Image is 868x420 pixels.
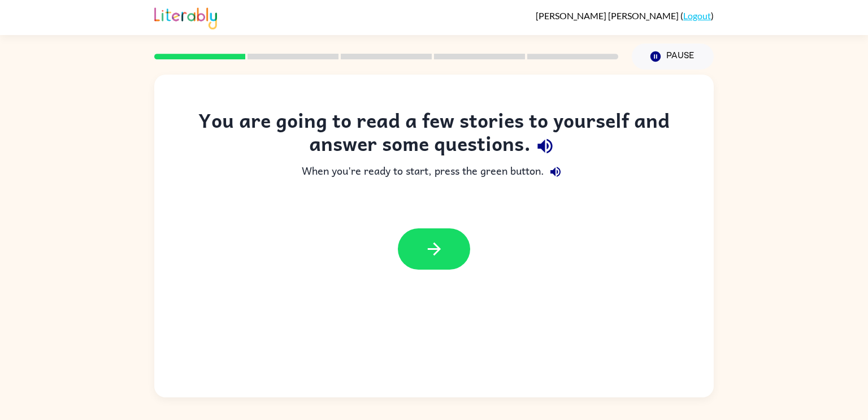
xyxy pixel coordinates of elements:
[177,109,691,161] div: You are going to read a few stories to yourself and answer some questions.
[536,10,714,21] div: ( )
[683,10,711,21] a: Logout
[536,10,680,21] span: [PERSON_NAME] [PERSON_NAME]
[177,161,691,183] div: When you're ready to start, press the green button.
[154,5,217,29] img: Literably
[632,44,714,70] button: Pause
